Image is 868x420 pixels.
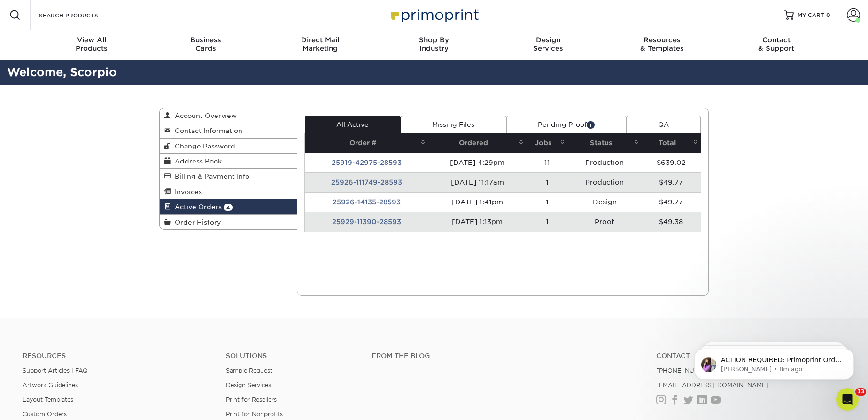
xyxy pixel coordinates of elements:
td: [DATE] 4:29pm [428,153,527,172]
span: 4 [224,204,232,211]
a: Print for Nonprofits [226,411,283,418]
iframe: Intercom live chat [836,388,859,411]
th: Total [642,133,701,153]
a: Print for Resellers [226,396,277,403]
a: Design Services [226,381,271,389]
a: Missing Files [401,116,506,133]
iframe: Intercom notifications message [680,329,868,395]
td: 25926-14135-28593 [305,192,428,212]
td: Production [568,172,642,192]
span: Business [149,36,263,44]
div: Industry [377,36,491,53]
span: Contact [719,36,833,44]
a: BusinessCards [149,30,263,60]
th: Ordered [428,133,527,153]
td: 1 [527,212,568,232]
a: Shop ByIndustry [377,30,491,60]
span: Resources [605,36,719,44]
span: Account Overview [171,112,237,119]
span: Design [491,36,605,44]
td: Proof [568,212,642,232]
a: Direct MailMarketing [263,30,377,60]
a: Contact Information [160,123,297,138]
td: 11 [527,153,568,172]
a: Active Orders 4 [160,199,297,214]
span: MY CART [798,11,824,19]
a: Resources& Templates [605,30,719,60]
td: [DATE] 1:41pm [428,192,527,212]
h4: Resources [23,352,212,360]
a: View AllProducts [35,30,149,60]
a: Change Password [160,139,297,154]
div: Products [35,36,149,53]
th: Status [568,133,642,153]
a: Address Book [160,154,297,169]
div: & Templates [605,36,719,53]
span: Change Password [171,142,235,150]
th: Order # [305,133,428,153]
a: DesignServices [491,30,605,60]
th: Jobs [527,133,568,153]
span: Contact Information [171,127,242,134]
td: [DATE] 1:13pm [428,212,527,232]
a: Order History [160,215,297,229]
a: [PHONE_NUMBER] [656,367,714,374]
td: $49.77 [642,192,701,212]
h4: From the Blog [372,352,631,360]
div: Marketing [263,36,377,53]
img: Primoprint [387,5,481,25]
a: QA [627,116,701,133]
p: Message from Erica, sent 8m ago [41,36,162,45]
a: Support Articles | FAQ [23,367,88,374]
span: Active Orders [171,203,222,210]
span: Invoices [171,188,202,195]
a: Sample Request [226,367,272,374]
span: 13 [855,388,866,396]
a: Contact [656,352,845,360]
a: Invoices [160,184,297,199]
a: Pending Proof1 [506,116,627,133]
h4: Solutions [226,352,357,360]
td: $639.02 [642,153,701,172]
span: Address Book [171,157,222,165]
td: 25926-111749-28593 [305,172,428,192]
span: View All [35,36,149,44]
span: 1 [587,121,595,128]
div: Services [491,36,605,53]
td: $49.38 [642,212,701,232]
td: 25919-42975-28593 [305,153,428,172]
div: & Support [719,36,833,53]
td: 1 [527,192,568,212]
div: Cards [149,36,263,53]
span: ACTION REQUIRED: Primoprint Order 25929-11390-28593 Thank you for placing your print order with P... [41,27,162,231]
span: Direct Mail [263,36,377,44]
td: Design [568,192,642,212]
input: SEARCH PRODUCTS..... [38,9,130,21]
span: 0 [826,12,830,18]
a: Account Overview [160,108,297,123]
td: 1 [527,172,568,192]
span: Shop By [377,36,491,44]
span: Billing & Payment Info [171,172,249,180]
a: Contact& Support [719,30,833,60]
td: 25929-11390-28593 [305,212,428,232]
span: Order History [171,218,221,226]
td: [DATE] 11:17am [428,172,527,192]
a: All Active [305,116,401,133]
a: Artwork Guidelines [23,381,78,389]
a: [EMAIL_ADDRESS][DOMAIN_NAME] [656,381,768,389]
td: Production [568,153,642,172]
a: Billing & Payment Info [160,169,297,184]
td: $49.77 [642,172,701,192]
